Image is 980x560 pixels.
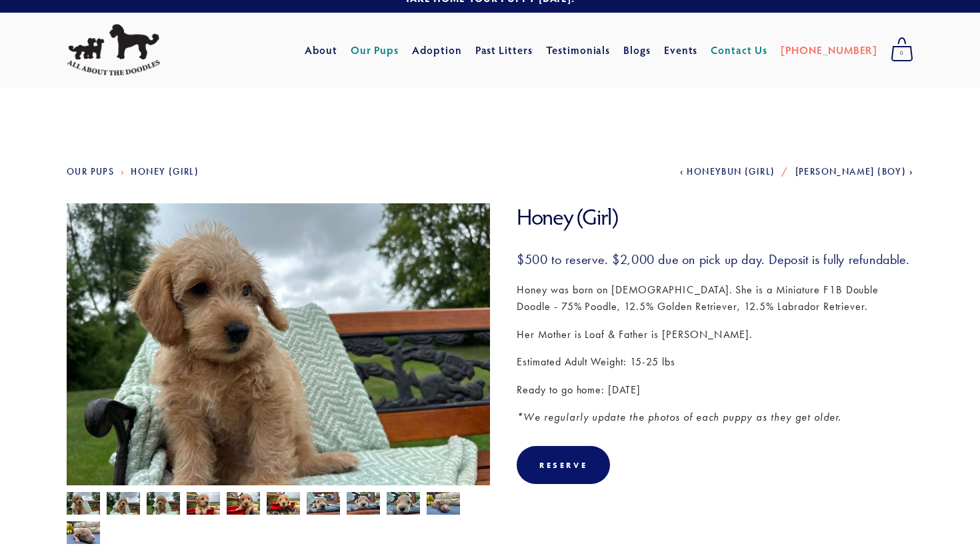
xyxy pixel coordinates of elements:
[517,251,913,268] h3: $500 to reserve. $2,000 due on pick up day. Deposit is fully refundable.
[711,38,767,62] a: Contact Us
[517,353,913,371] p: Estimated Adult Weight: 15-25 lbs
[387,491,420,516] img: Honey 5.jpg
[687,166,775,177] span: Honeybun (Girl)
[664,38,698,62] a: Events
[67,520,100,545] img: Honey 1.jpg
[131,166,199,177] a: Honey (Girl)
[351,38,399,62] a: Our Pups
[347,491,380,516] img: Honey 4.jpg
[884,33,920,67] a: 0 items in cart
[267,491,300,516] img: Honey 8.jpg
[475,43,533,57] a: Past Litters
[307,491,340,516] img: Honey 3.jpg
[680,166,775,177] a: Honeybun (Girl)
[517,446,610,484] div: Reserve
[517,281,913,315] p: Honey was born on [DEMOGRAPHIC_DATA]. She is a Miniature F1B Double Doodle - 75% Poodle, 12.5% Go...
[795,166,913,177] a: [PERSON_NAME] (Boy)
[517,326,913,343] p: Her Mother is Loaf & Father is [PERSON_NAME].
[517,203,913,231] h1: Honey (Girl)
[781,38,877,62] a: [PHONE_NUMBER]
[305,38,337,62] a: About
[67,24,160,76] img: All About The Doodles
[539,460,587,470] div: Reserve
[67,492,100,517] img: Honey 10.jpg
[795,166,907,177] span: [PERSON_NAME] (Boy)
[67,203,490,521] img: Honey 10.jpg
[427,491,460,516] img: Honey 2.jpg
[187,492,220,517] img: Honey 6.jpg
[147,491,180,516] img: Honey 9.jpg
[67,166,114,177] a: Our Pups
[546,38,611,62] a: Testimonials
[412,38,462,62] a: Adoption
[107,492,140,517] img: Honey 11.jpg
[891,45,913,62] span: 0
[227,492,260,517] img: Honey 7.jpg
[623,38,651,62] a: Blogs
[517,381,913,399] p: Ready to go home: [DATE]
[517,411,841,423] em: *We regularly update the photos of each puppy as they get older.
